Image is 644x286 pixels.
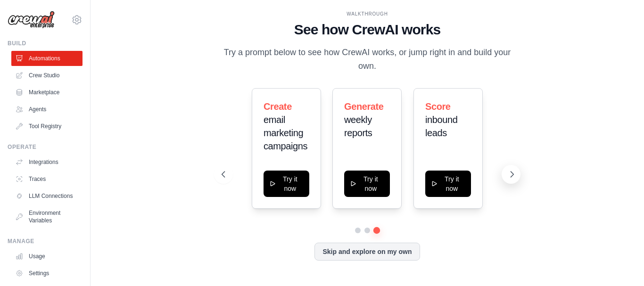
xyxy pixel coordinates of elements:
[11,155,83,170] a: Integrations
[425,101,451,112] span: Score
[425,171,471,197] button: Try it now
[8,11,55,29] img: Logo
[222,46,513,74] p: Try a prompt below to see how CrewAI works, or jump right in and build your own.
[8,40,83,47] div: Build
[314,243,420,261] button: Skip and explore on my own
[264,101,292,112] span: Create
[425,114,457,138] span: inbound leads
[344,101,384,112] span: Generate
[264,171,309,197] button: Try it now
[597,241,644,286] iframe: Chat Widget
[11,188,83,204] a: LLM Connections
[11,205,83,228] a: Environment Variables
[11,85,83,100] a: Marketplace
[8,237,83,245] div: Manage
[11,172,83,187] a: Traces
[11,249,83,264] a: Usage
[11,119,83,134] a: Tool Registry
[344,114,372,138] span: weekly reports
[11,266,83,281] a: Settings
[222,21,513,38] h1: See how CrewAI works
[344,171,390,197] button: Try it now
[264,114,307,151] span: email marketing campaigns
[11,68,83,83] a: Crew Studio
[8,143,83,151] div: Operate
[11,51,83,66] a: Automations
[11,102,83,117] a: Agents
[222,10,513,17] div: WALKTHROUGH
